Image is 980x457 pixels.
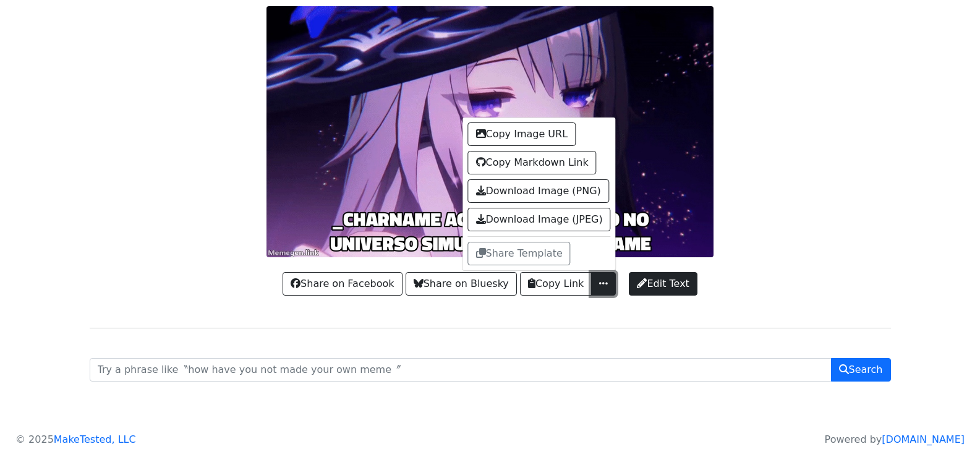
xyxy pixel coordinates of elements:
[831,358,891,382] button: Search
[882,434,965,445] a: [DOMAIN_NAME]
[54,434,136,445] a: MakeTested, LLC
[637,276,689,291] span: Edit Text
[825,432,965,447] p: Powered by
[468,179,609,203] a: Download Image (PNG)
[468,151,597,174] button: Copy Markdown Link
[520,272,592,296] button: Copy Link
[291,276,394,291] span: Share on Facebook
[15,432,136,447] p: © 2025
[283,272,402,296] a: Share on Facebook
[468,242,571,265] button: Share Template
[90,358,832,382] input: Try a phrase like〝how have you not made your own meme〞
[468,122,576,146] button: Copy Image URL
[629,272,697,296] a: Edit Text
[468,208,611,231] a: Download Image (JPEG)
[406,272,517,296] a: Share on Bluesky
[839,362,883,377] span: Search
[414,276,509,291] span: Share on Bluesky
